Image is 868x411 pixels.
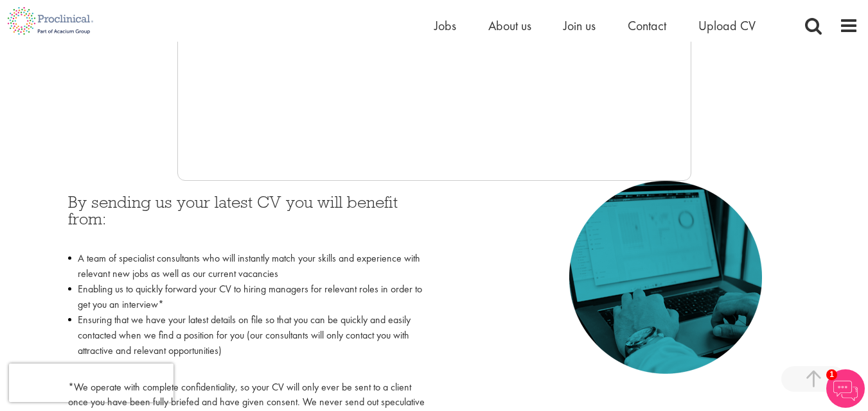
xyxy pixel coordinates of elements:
a: Contact [628,17,666,34]
img: Chatbot [826,369,865,408]
li: A team of specialist consultants who will instantly match your skills and experience with relevan... [68,251,425,281]
li: Ensuring that we have your latest details on file so that you can be quickly and easily contacted... [68,312,425,374]
h3: By sending us your latest CV you will benefit from: [68,194,425,244]
a: About us [488,17,531,34]
a: Join us [563,17,596,34]
span: 1 [826,369,837,380]
a: Upload CV [698,17,756,34]
iframe: reCAPTCHA [9,364,173,402]
a: Jobs [434,17,456,34]
li: Enabling us to quickly forward your CV to hiring managers for relevant roles in order to get you ... [68,281,425,312]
